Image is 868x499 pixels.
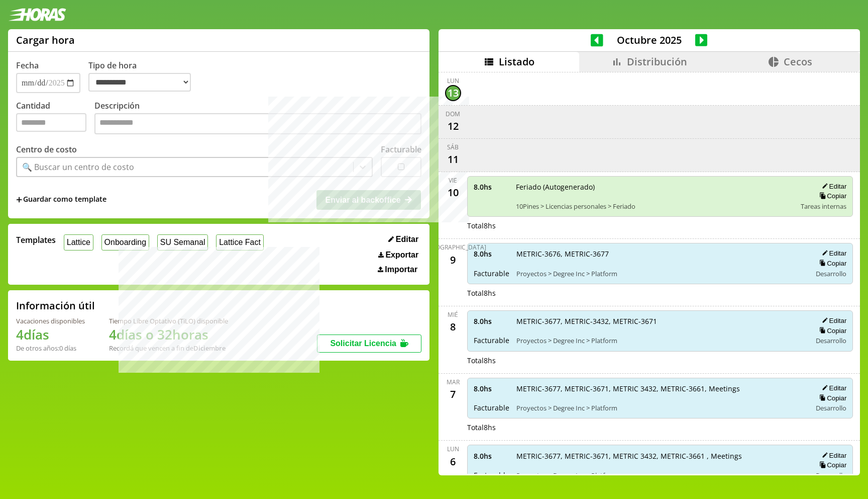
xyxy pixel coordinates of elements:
[516,249,805,259] span: METRIC-3676, METRIC-3677
[816,259,846,268] button: Copiar
[447,76,459,85] div: lun
[385,251,418,260] span: Exportar
[816,403,846,412] span: Desarrollo
[94,100,421,137] label: Descripción
[801,202,846,211] span: Tareas internas
[499,55,534,68] span: Listado
[819,384,846,392] button: Editar
[445,319,461,335] div: 8
[467,423,853,432] div: Total 8 hs
[16,344,85,353] div: De otros años: 0 días
[16,100,94,137] label: Cantidad
[474,403,509,412] span: Facturable
[381,144,421,155] label: Facturable
[16,194,22,205] span: +
[193,344,226,353] b: Diciembre
[16,60,39,71] label: Fecha
[445,151,461,168] div: 11
[474,269,509,278] span: Facturable
[216,234,263,250] button: Lattice Fact
[516,269,805,278] span: Proyectos > Degree Inc > Platform
[16,194,106,205] span: +Guardar como template
[467,356,853,365] div: Total 8 hs
[375,250,421,260] button: Exportar
[317,335,421,353] button: Solicitar Licencia
[94,113,421,134] textarea: Descripción
[445,85,461,101] div: 13
[516,403,805,412] span: Proyectos > Degree Inc > Platform
[109,344,228,353] div: Recordá que vencen a fin de
[447,378,460,386] div: mar
[784,55,812,68] span: Cecos
[445,118,461,134] div: 12
[16,234,56,245] span: Templates
[516,316,805,326] span: METRIC-3677, METRIC-3432, METRIC-3671
[445,185,461,201] div: 10
[467,288,853,298] div: Total 8 hs
[448,310,458,319] div: mié
[816,326,846,335] button: Copiar
[385,234,421,244] button: Editar
[516,451,805,461] span: METRIC-3677, METRIC-3671, METRIC 3432, METRIC-3661 , Meetings
[816,192,846,200] button: Copiar
[445,386,461,402] div: 7
[16,299,95,312] h2: Información útil
[474,470,509,480] span: Facturable
[816,461,846,469] button: Copiar
[516,384,805,393] span: METRIC-3677, METRIC-3671, METRIC 3432, METRIC-3661, Meetings
[109,316,228,325] div: Tiempo Libre Optativo (TiLO) disponible
[16,325,85,344] h1: 4 días
[474,451,509,461] span: 8.0 hs
[445,252,461,268] div: 9
[439,72,860,474] div: scrollable content
[109,325,228,344] h1: 4 días o 32 horas
[22,161,134,173] div: 🔍 Buscar un centro de costo
[157,234,208,250] button: SU Semanal
[16,113,86,132] input: Cantidad
[16,33,75,47] h1: Cargar hora
[447,143,459,151] div: sáb
[447,445,459,453] div: lun
[603,33,695,47] span: Octubre 2025
[385,265,417,274] span: Importar
[474,249,509,259] span: 8.0 hs
[819,316,846,325] button: Editar
[445,453,461,469] div: 6
[816,336,846,345] span: Desarrollo
[88,60,199,93] label: Tipo de hora
[816,269,846,278] span: Desarrollo
[516,202,794,211] span: 10Pines > Licencias personales > Feriado
[816,471,846,480] span: Desarrollo
[88,73,191,92] select: Tipo de hora
[330,339,396,348] span: Solicitar Licencia
[627,55,687,68] span: Distribución
[819,182,846,191] button: Editar
[819,451,846,460] button: Editar
[819,249,846,258] button: Editar
[16,316,85,325] div: Vacaciones disponibles
[8,8,66,21] img: logotipo
[396,235,418,244] span: Editar
[516,336,805,345] span: Proyectos > Degree Inc > Platform
[64,234,93,250] button: Lattice
[474,182,509,192] span: 8.0 hs
[516,182,794,192] span: Feriado (Autogenerado)
[474,384,509,393] span: 8.0 hs
[474,316,509,326] span: 8.0 hs
[101,234,149,250] button: Onboarding
[449,176,457,185] div: vie
[816,394,846,402] button: Copiar
[420,243,486,252] div: [DEMOGRAPHIC_DATA]
[516,471,805,480] span: Proyectos > Degree Inc > Platform
[446,110,460,118] div: dom
[474,336,509,345] span: Facturable
[467,221,853,230] div: Total 8 hs
[16,144,77,155] label: Centro de costo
